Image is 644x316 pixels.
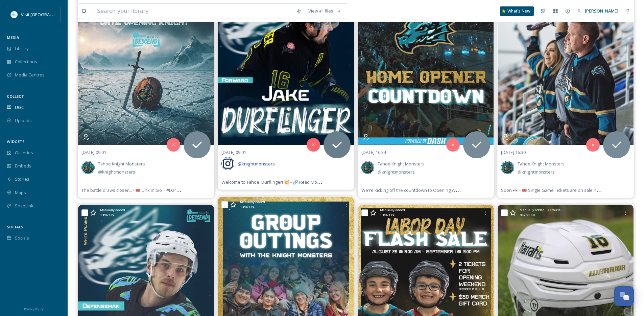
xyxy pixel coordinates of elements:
[520,208,545,212] span: Manually Added
[15,189,26,196] span: Maps
[15,104,24,111] span: UGC
[82,162,94,174] img: 476929926_1164853105287379_1991366256469136993_n.jpg
[15,235,29,241] span: Socials
[362,162,374,174] img: 476929926_1164853105287379_1991366256469136993_n.jpg
[7,139,25,144] span: WIDGETS
[585,8,618,14] span: [PERSON_NAME]
[24,307,44,311] span: Privacy Policy
[7,35,19,40] span: MEDIA
[81,149,106,155] span: [DATE] 09:01
[15,203,33,209] span: SnapLink
[98,161,145,167] span: Tahoe Knight Monsters
[501,149,526,155] span: [DATE] 16:30
[238,161,275,167] span: @ knightmonsters
[15,163,31,169] span: Embeds
[614,286,634,306] button: Open Chat
[21,11,73,18] span: Visit [GEOGRAPHIC_DATA]
[15,59,37,65] span: Collections
[378,161,425,167] span: Tahoe Knight Monsters
[15,117,32,124] span: Uploads
[518,169,555,175] span: @ knightmonsters
[380,208,405,212] span: Manually Added
[100,213,115,218] span: 1080 x 1350
[240,205,255,209] span: 1080 x 1350
[15,176,29,182] span: Stories
[361,149,386,155] span: [DATE] 16:34
[15,72,45,78] span: Media Centres
[98,169,135,175] span: @ knightmonsters
[7,224,23,229] span: SOCIALS
[100,208,125,212] span: Manually Added
[240,200,265,204] span: Manually Added
[378,169,415,175] span: @ knightmonsters
[11,11,18,18] img: download.jpeg
[15,150,33,156] span: Galleries
[81,187,202,193] span: The battle draws closer... - 🎟️ Link in bio | #DareToDescend
[518,161,565,167] span: Tahoe Knight Monsters
[221,179,349,185] span: Welcome to Tahoe, Durflinger! 💥 - 🔗 Read More ➡️ Link in bio
[7,94,24,99] span: COLLECT
[548,208,562,212] span: Carousel
[520,213,535,218] span: 1080 x 1350
[574,4,622,18] a: [PERSON_NAME]
[500,6,534,16] a: What's New
[15,45,28,52] span: Library
[94,4,293,19] input: Search your library
[221,149,246,155] span: [DATE] 09:01
[502,162,514,174] img: 476929926_1164853105287379_1991366256469136993_n.jpg
[305,4,344,18] a: View all files
[24,304,44,313] a: Privacy Policy
[380,213,395,218] span: 1080 x 1350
